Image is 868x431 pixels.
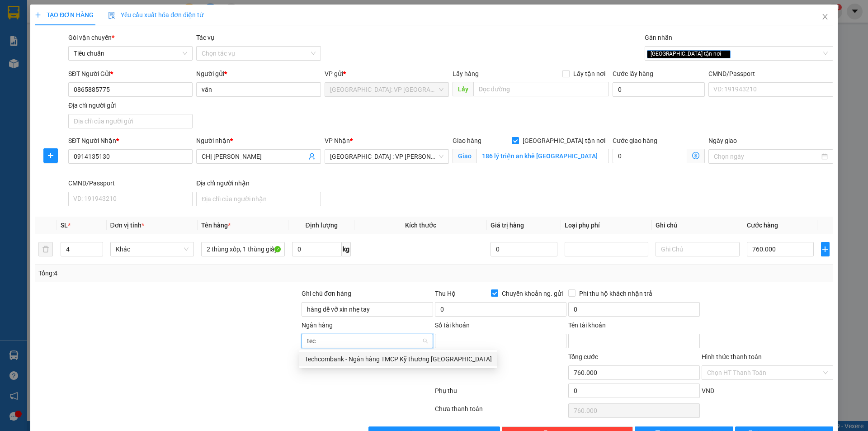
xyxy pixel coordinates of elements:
label: Cước lấy hàng [613,70,653,77]
span: [PHONE_NUMBER] - [DOMAIN_NAME] [21,54,151,88]
span: Giá trị hàng [491,222,524,229]
div: SĐT Người Gửi [68,69,193,79]
div: CMND/Passport [68,178,193,188]
span: Hà Nội: VP Tây Hồ [330,83,443,96]
span: Tên hàng [201,222,231,229]
span: Cước hàng [747,222,778,229]
span: TẠO ĐƠN HÀNG [35,11,94,19]
span: Lấy tận nơi [570,69,609,79]
label: Gán nhãn [645,34,672,41]
div: Người gửi [196,69,321,79]
span: Kích thước [405,222,436,229]
span: close [821,13,829,20]
input: Số tài khoản [435,334,566,348]
input: Địa chỉ của người nhận [196,192,321,206]
div: Địa chỉ người nhận [196,178,321,188]
span: Khác [116,242,189,256]
div: Chưa thanh toán [434,404,567,420]
span: user-add [308,153,316,160]
input: Cước lấy hàng [613,82,705,97]
label: Tác vụ [196,34,214,41]
span: Chuyển khoản ng. gửi [498,289,566,298]
input: Cước giao hàng [613,149,687,163]
span: Phí thu hộ khách nhận trả [576,289,656,298]
div: Techcombank - Ngân hàng TMCP Kỹ thương [GEOGRAPHIC_DATA] [305,354,492,364]
div: SĐT Người Nhận [68,136,193,146]
input: Ngân hàng [307,334,421,348]
div: CMND/Passport [708,69,833,79]
span: Định lượng [305,222,337,229]
span: Gói vận chuyển [68,34,114,41]
span: Lấy [453,82,473,96]
span: [GEOGRAPHIC_DATA] tận nơi [519,136,609,146]
input: 0 [491,242,558,256]
button: plus [43,148,58,163]
input: VD: Bàn, Ghế [201,242,285,256]
th: Loại phụ phí [561,217,652,234]
label: Tên tài khoản [568,322,606,329]
span: Tiêu chuẩn [74,47,187,60]
div: Tổng: 4 [38,268,335,278]
span: dollar-circle [692,152,699,159]
img: icon [108,12,115,19]
span: plus [35,12,41,18]
label: Số tài khoản [435,322,470,329]
input: Tên tài khoản [568,334,700,348]
span: VP Nhận [325,137,350,144]
input: Dọc đường [473,82,609,96]
label: Ghi chú đơn hàng [302,290,351,297]
span: close [722,52,727,56]
span: Đà Nẵng : VP Thanh Khê [330,150,443,163]
div: Địa chỉ người gửi [68,100,193,110]
label: Ngân hàng [302,322,333,329]
div: Techcombank - Ngân hàng TMCP Kỹ thương Việt Nam [299,352,497,366]
span: Giao hàng [453,137,481,144]
label: Hình thức thanh toán [702,353,762,360]
button: delete [38,242,53,256]
label: Ngày giao [708,137,737,144]
button: plus [821,242,830,256]
span: [GEOGRAPHIC_DATA] tận nơi [647,50,731,58]
span: VND [702,387,714,394]
label: Cước giao hàng [613,137,657,144]
input: Giao tận nơi [476,149,609,163]
span: Đơn vị tính [110,222,144,229]
strong: BIÊN NHẬN VẬN CHUYỂN BẢO AN EXPRESS [20,13,151,34]
input: Ghi Chú [656,242,739,256]
span: plus [821,246,829,253]
span: kg [342,242,351,256]
span: Giao [453,149,476,163]
strong: (Công Ty TNHH Chuyển Phát Nhanh Bảo An - MST: 0109597835) [18,37,153,51]
input: Địa chỉ của người gửi [68,114,193,128]
th: Ghi chú [652,217,743,234]
span: plus [44,152,57,159]
span: SL [61,222,68,229]
button: Close [812,5,838,30]
input: Ngày giao [714,152,819,161]
div: Người nhận [196,136,321,146]
span: Lấy hàng [453,70,479,77]
div: VP gửi [325,69,449,79]
input: Ghi chú đơn hàng [302,302,433,317]
div: Phụ thu [434,386,567,402]
span: Yêu cầu xuất hóa đơn điện tử [108,11,203,19]
span: Tổng cước [568,353,598,360]
span: Thu Hộ [435,290,456,297]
